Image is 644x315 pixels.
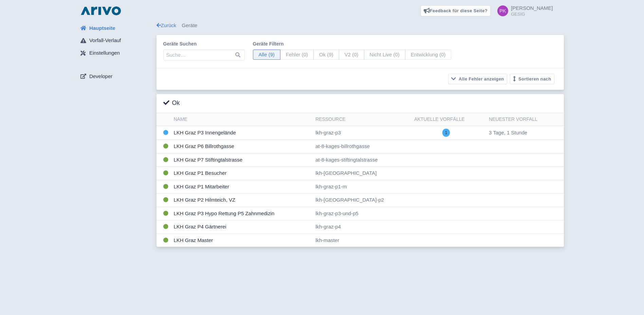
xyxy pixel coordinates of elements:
th: Ressource [313,113,411,126]
td: lkh-[GEOGRAPHIC_DATA] [313,167,411,180]
td: lkh-graz-p4 [313,220,411,234]
button: Sortieren nach [510,74,554,84]
a: Vorfall-Verlauf [75,34,157,47]
td: lkh-graz-p3-und-p5 [313,207,411,220]
td: at-8-kages-stiftingtalstrasse [313,153,411,167]
td: lkh-graz-p3 [313,126,411,140]
span: Alle (9) [253,50,281,60]
span: 1 [442,129,450,137]
td: LKH Graz Master [171,234,313,247]
label: Geräte suchen [163,40,245,48]
td: LKH Graz P1 Mitarbeiter [171,180,313,193]
small: GESIG [511,12,553,16]
td: at-8-kages-billrothgasse [313,140,411,153]
th: Name [171,113,313,126]
span: Developer [89,73,112,80]
button: Alle Fehler anzeigen [448,74,507,84]
td: lkh-graz-p1-m [313,180,411,193]
a: Zurück [157,22,177,28]
h3: Ok [163,99,180,107]
span: 3 Tage, 1 Stunde [489,130,527,135]
td: LKH Graz P1 Besucher [171,167,313,180]
th: Aktuelle Vorfälle [411,113,486,126]
td: lkh-master [313,234,411,247]
img: logo [79,5,123,16]
span: V2 (0) [339,50,364,60]
label: Geräte filtern [253,40,452,48]
span: [PERSON_NAME] [511,5,553,11]
td: LKH Graz P2 Hilmteich, VZ [171,193,313,207]
a: Einstellungen [75,47,157,60]
div: Geräte [157,22,564,30]
td: lkh-[GEOGRAPHIC_DATA]-p2 [313,193,411,207]
input: Suche… [163,50,245,60]
a: Hauptseite [75,22,157,35]
span: Hauptseite [89,24,115,32]
td: LKH Graz P3 Innengelände [171,126,313,140]
span: Einstellungen [89,49,120,57]
th: Neuester Vorfall [486,113,564,126]
td: LKH Graz P4 Gärtnerei [171,220,313,234]
a: Feedback für diese Seite? [421,5,491,16]
td: LKH Graz P6 Billrothgasse [171,140,313,153]
span: Vorfall-Verlauf [89,37,121,44]
span: Entwicklung (0) [405,50,452,60]
span: Ok (9) [313,50,339,60]
span: Fehler (0) [280,50,314,60]
span: Nicht Live (0) [364,50,405,60]
a: [PERSON_NAME] GESIG [493,5,553,16]
td: LKH Graz P7 Stiftingtalstrasse [171,153,313,167]
a: Developer [75,70,157,83]
td: LKH Graz P3 Hypo Rettung P5 Zahnmedizin [171,207,313,220]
